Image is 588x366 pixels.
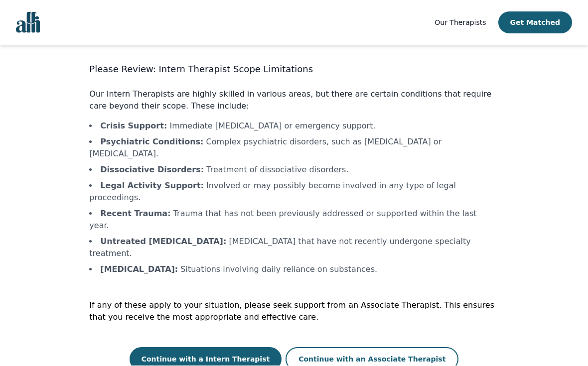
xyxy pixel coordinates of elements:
[100,165,204,175] b: Dissociative Disorders :
[435,17,486,29] a: Our Therapists
[89,264,498,276] li: Situations involving daily reliance on substances.
[89,136,498,160] li: Complex psychiatric disorders, such as [MEDICAL_DATA] or [MEDICAL_DATA].
[16,12,40,33] img: alli logo
[89,208,498,232] li: Trauma that has not been previously addressed or supported within the last year.
[89,236,498,260] li: [MEDICAL_DATA] that have not recently undergone specialty treatment.
[435,19,486,27] span: Our Therapists
[100,122,167,131] b: Crisis Support :
[89,89,498,113] p: Our Intern Therapists are highly skilled in various areas, but there are certain conditions that ...
[89,300,498,324] p: If any of these apply to your situation, please seek support from an Associate Therapist. This en...
[100,209,170,219] b: Recent Trauma :
[100,181,204,191] b: Legal Activity Support :
[89,180,498,204] li: Involved or may possibly become involved in any type of legal proceedings.
[100,137,203,147] b: Psychiatric Conditions :
[89,164,498,176] li: Treatment of dissociative disorders.
[89,63,498,77] h3: Please Review: Intern Therapist Scope Limitations
[498,12,572,34] button: Get Matched
[89,121,498,132] li: Immediate [MEDICAL_DATA] or emergency support.
[100,265,178,274] b: [MEDICAL_DATA] :
[100,237,226,246] b: Untreated [MEDICAL_DATA] :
